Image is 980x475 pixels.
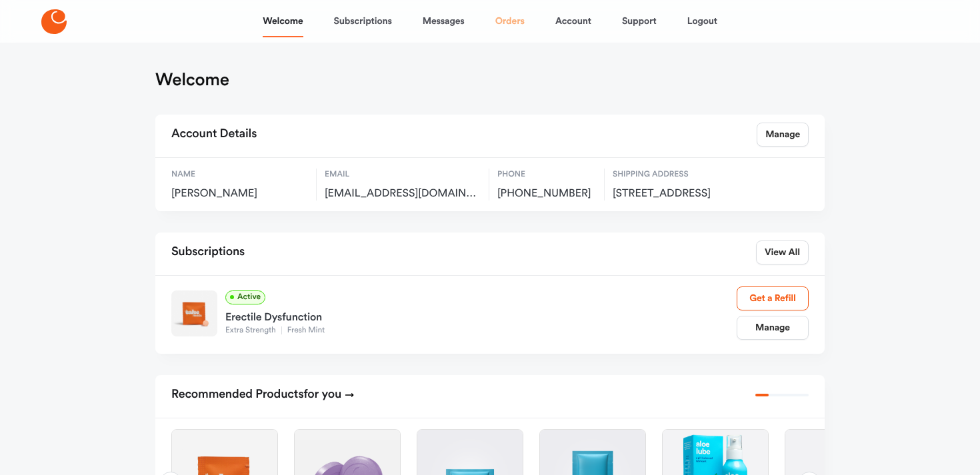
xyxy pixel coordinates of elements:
[325,187,481,201] span: sometimesteaching@gmail.com
[263,5,303,37] a: Welcome
[171,290,217,336] img: Extra Strength
[225,304,737,336] a: Erectile DysfunctionExtra StrengthFresh Mint
[225,326,281,334] span: Extra Strength
[622,5,657,37] a: Support
[613,169,756,181] span: Shipping Address
[334,5,392,37] a: Subscriptions
[325,169,481,181] span: Email
[497,187,596,201] span: [PHONE_NUMBER]
[756,240,809,264] a: View All
[171,123,257,147] h2: Account Details
[225,290,265,304] span: Active
[171,187,308,201] span: [PERSON_NAME]
[737,316,809,340] a: Manage
[423,5,465,37] a: Messages
[155,69,229,91] h1: Welcome
[757,123,809,147] a: Manage
[687,5,717,37] a: Logout
[171,383,355,407] h2: Recommended Products
[225,304,737,326] div: Erectile Dysfunction
[281,326,331,334] span: Fresh Mint
[304,388,342,400] span: for you
[613,187,756,201] span: 3052 Treyson Drive, Denver, US, 28037
[171,169,308,181] span: Name
[737,286,809,310] a: Get a Refill
[497,169,596,181] span: Phone
[171,240,245,264] h2: Subscriptions
[555,5,591,37] a: Account
[495,5,525,37] a: Orders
